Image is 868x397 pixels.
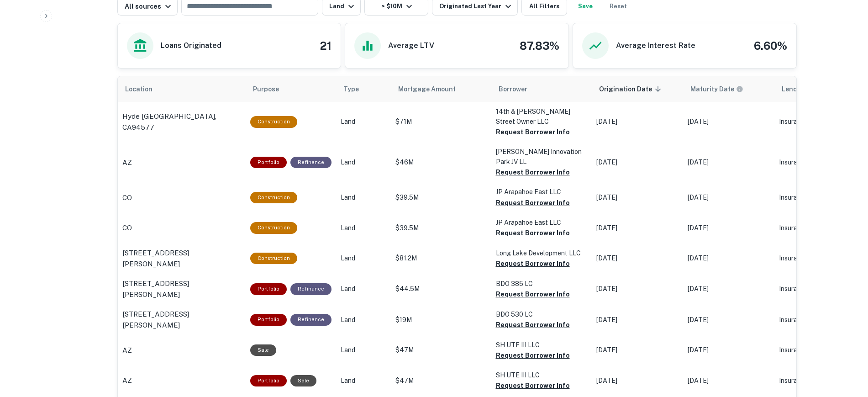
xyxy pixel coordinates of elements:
p: $44.5M [395,284,487,294]
p: JP Arapahoe East LLC [496,217,587,228]
p: Land [341,284,386,294]
span: Location [125,84,164,95]
p: $47M [395,376,487,386]
span: Borrower [499,84,527,95]
p: Long Lake Development LLC [496,248,587,258]
button: Request Borrower Info [496,127,570,138]
th: Borrower [491,76,592,102]
a: [STREET_ADDRESS][PERSON_NAME] [122,248,241,269]
p: [DATE] [688,254,770,263]
div: This loan purpose was for construction [250,222,297,233]
button: Request Borrower Info [496,258,570,269]
p: Insurance Company [779,117,852,127]
p: Insurance Company [779,284,852,294]
p: $39.5M [395,193,487,202]
a: Hyde [GEOGRAPHIC_DATA], CA94577 [122,111,241,132]
p: Land [341,345,386,355]
p: $71M [395,117,487,127]
button: Request Borrower Info [496,350,570,361]
p: [DATE] [596,117,679,127]
p: [DATE] [596,193,679,202]
p: Insurance Company [779,254,852,263]
button: Request Borrower Info [496,380,570,391]
p: [DATE] [688,117,770,127]
p: [DATE] [688,315,770,325]
a: AZ [122,375,241,386]
p: [DATE] [688,193,770,202]
p: [DATE] [596,345,679,355]
p: Land [341,193,386,202]
div: This loan purpose was for refinancing [290,314,331,325]
span: Lender Type [782,84,821,95]
p: [PERSON_NAME] Innovation Park JV LL [496,147,587,167]
p: Land [341,376,386,386]
button: Request Borrower Info [496,228,570,238]
p: Insurance Company [779,158,852,167]
h6: Maturity Date [690,84,734,94]
p: [DATE] [688,223,770,233]
a: CO [122,222,241,233]
p: [DATE] [596,158,679,167]
div: Originated Last Year [439,1,514,12]
p: [DATE] [596,284,679,294]
p: [STREET_ADDRESS][PERSON_NAME] [122,309,241,330]
p: SH UTE III LLC [496,340,587,350]
th: Purpose [246,76,336,102]
h4: 6.60% [754,37,787,54]
p: [DATE] [596,315,679,325]
p: CO [122,192,132,203]
a: AZ [122,345,241,356]
p: Land [341,158,386,167]
button: Request Borrower Info [496,197,570,208]
p: BDO 385 LC [496,279,587,289]
button: Request Borrower Info [496,167,570,178]
th: Location [118,76,246,102]
p: Land [341,254,386,263]
h6: Average LTV [388,40,434,51]
iframe: Chat Widget [822,324,868,368]
p: Insurance Company [779,223,852,233]
button: Request Borrower Info [496,289,570,300]
p: AZ [122,157,132,168]
p: Insurance Company [779,193,852,202]
p: $39.5M [395,223,487,233]
h4: 21 [320,37,331,54]
div: This is a portfolio loan with 3 properties [250,314,287,325]
a: AZ [122,157,241,168]
span: Purpose [253,84,291,95]
h4: 87.83% [520,37,559,54]
span: Mortgage Amount [398,84,468,95]
p: Insurance Company [779,315,852,325]
div: This is a portfolio loan with 4 properties [250,283,287,295]
p: [STREET_ADDRESS][PERSON_NAME] [122,278,241,300]
span: Origination Date [599,84,664,95]
p: Insurance Company [779,376,852,386]
p: SH UTE III LLC [496,370,587,380]
div: This is a portfolio loan with 5 properties [250,375,287,386]
div: This loan purpose was for construction [250,253,297,264]
p: CO [122,222,132,233]
p: [DATE] [596,254,679,263]
p: $81.2M [395,254,487,263]
div: Sale [290,375,316,386]
th: Mortgage Amount [391,76,491,102]
p: Land [341,117,386,127]
p: BDO 530 LC [496,309,587,319]
button: Request Borrower Info [496,319,570,330]
th: Lender Type [774,76,857,102]
th: Type [336,76,391,102]
div: This is a portfolio loan with 8 properties [250,157,287,168]
div: This loan purpose was for construction [250,192,297,203]
span: Type [343,84,359,95]
h6: Average Interest Rate [616,40,695,51]
p: Land [341,223,386,233]
p: Land [341,315,386,325]
div: This loan purpose was for refinancing [290,283,331,295]
th: Maturity dates displayed may be estimated. Please contact the lender for the most accurate maturi... [683,76,774,102]
p: [DATE] [596,223,679,233]
p: [DATE] [688,284,770,294]
p: $46M [395,158,487,167]
p: [DATE] [596,376,679,386]
div: Sale [250,344,276,356]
